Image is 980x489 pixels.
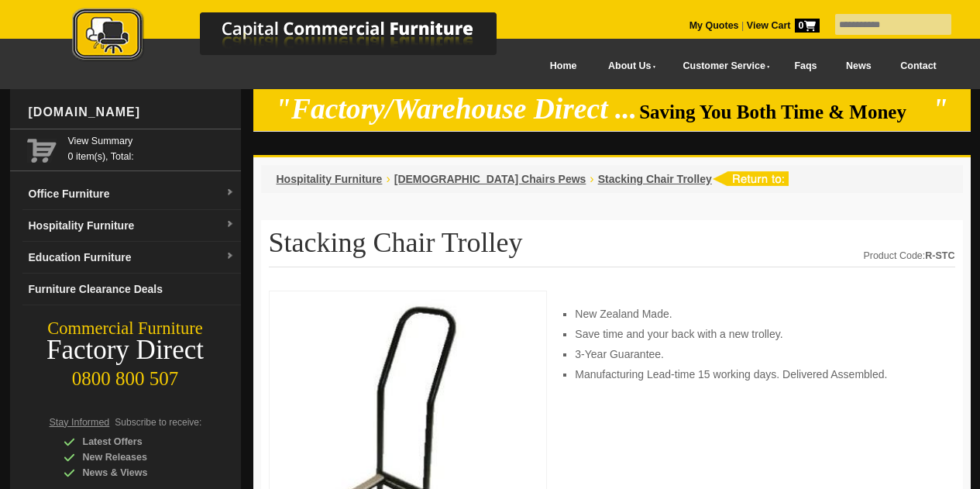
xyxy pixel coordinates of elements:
div: Commercial Furniture [10,318,241,339]
div: [DOMAIN_NAME] [22,89,241,136]
a: Customer Service [665,49,779,84]
img: Capital Commercial Furniture Logo [29,8,572,64]
a: Stacking Chair Trolley [598,173,712,185]
strong: R-STC [925,250,954,261]
div: Factory Direct [10,339,241,361]
li: › [386,171,390,187]
span: Subscribe to receive: [115,417,201,428]
img: dropdown [225,188,235,198]
img: dropdown [225,220,235,229]
h1: Stacking Chair Trolley [269,228,955,267]
span: 0 [795,19,820,33]
a: Hospitality Furniture [277,173,383,185]
a: Education Furnituredropdown [22,242,241,274]
em: " [932,93,948,125]
span: Saving You Both Time & Money [639,102,930,122]
a: Furniture Clearance Deals [22,274,241,305]
a: About Us [591,49,665,84]
a: News [831,49,885,84]
div: 0800 800 507 [10,360,241,390]
a: Hospitality Furnituredropdown [22,210,241,242]
span: Stay Informed [50,417,110,428]
li: New Zealand Made. [575,306,939,322]
div: Latest Offers [64,434,211,449]
a: [DEMOGRAPHIC_DATA] Chairs Pews [394,173,586,185]
a: Faqs [780,49,832,84]
img: return to [712,171,789,186]
li: Save time and your back with a new trolley. [575,326,939,342]
li: › [590,171,593,187]
strong: View Cart [747,20,820,31]
span: 0 item(s), Total: [68,133,235,162]
img: dropdown [225,252,235,261]
div: New Releases [64,449,211,465]
em: "Factory/Warehouse Direct ... [275,93,637,125]
div: News & Views [64,465,211,480]
li: 3-Year Guarantee. [575,346,939,362]
div: Product Code: [863,248,954,263]
a: View Cart0 [744,20,819,31]
a: My Quotes [689,20,739,31]
li: Manufacturing Lead-time 15 working days. Delivered Assembled. [575,367,939,382]
a: Contact [885,49,951,84]
a: Office Furnituredropdown [22,178,241,210]
a: View Summary [68,133,235,149]
a: Capital Commercial Furniture Logo [29,8,572,69]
